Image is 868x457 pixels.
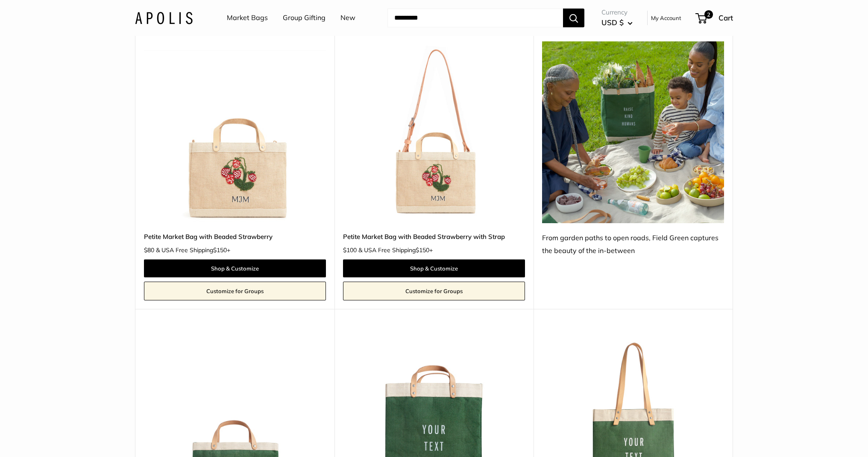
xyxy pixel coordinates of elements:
a: Petite Market Bag with Beaded Strawberry [144,232,326,242]
a: My Account [651,13,681,23]
input: Search... [387,9,563,27]
a: Customize for Groups [144,282,326,300]
span: & USA Free Shipping + [156,247,230,253]
a: Group Gifting [283,12,325,24]
a: Petite Market Bag with Beaded Strawberry with StrapPetite Market Bag with Beaded Strawberry with ... [343,41,525,223]
span: $150 [213,246,227,254]
a: Market Bags [227,12,268,24]
a: Petite Market Bag with Beaded Strawberry with Strap [343,232,525,242]
button: USD $ [601,16,633,29]
a: Shop & Customize [343,259,525,277]
a: Customize for Groups [343,282,525,300]
a: New [340,12,355,24]
span: Currency [601,6,633,18]
span: $150 [416,246,429,254]
a: 2 Cart [696,11,733,25]
span: Cart [718,13,733,22]
div: From garden paths to open roads, Field Green captures the beauty of the in-between [542,232,724,257]
button: Search [563,9,584,27]
span: $80 [144,246,154,254]
span: $100 [343,246,357,254]
img: Apolis [135,12,193,24]
span: 2 [704,10,713,19]
span: & USA Free Shipping + [358,247,433,253]
span: USD $ [601,18,624,27]
img: Petite Market Bag with Beaded Strawberry [144,41,326,223]
a: Petite Market Bag with Beaded StrawberryPetite Market Bag with Beaded Strawberry [144,41,326,223]
img: From garden paths to open roads, Field Green captures the beauty of the in-between [542,41,724,223]
a: Shop & Customize [144,259,326,277]
img: Petite Market Bag with Beaded Strawberry with Strap [343,41,525,223]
